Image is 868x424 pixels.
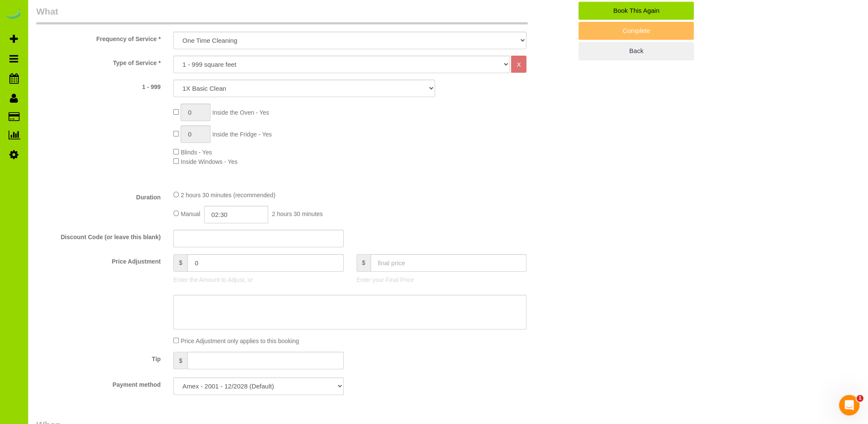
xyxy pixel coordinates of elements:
[173,254,187,272] span: $
[30,352,167,363] label: Tip
[30,80,167,91] label: 1 - 999
[181,192,275,199] span: 2 hours 30 minutes (recommended)
[181,211,200,217] span: Manual
[357,254,371,272] span: $
[371,254,527,272] input: final price
[579,42,694,60] a: Back
[272,211,323,217] span: 2 hours 30 minutes
[181,158,237,165] span: Inside Windows - Yes
[30,32,167,43] label: Frequency of Service *
[181,338,299,344] span: Price Adjustment only applies to this booking
[839,395,859,415] iframe: Intercom live chat
[579,2,694,20] a: Book This Again
[357,276,526,284] p: Enter your Final Price
[30,254,167,266] label: Price Adjustment
[30,230,167,241] label: Discount Code (or leave this blank)
[856,395,863,402] span: 1
[36,5,528,24] legend: What
[30,377,167,389] label: Payment method
[30,56,167,67] label: Type of Service *
[30,190,167,202] label: Duration
[173,276,343,284] p: Enter the Amount to Adjust, or
[212,131,272,138] span: Inside the Fridge - Yes
[212,109,269,116] span: Inside the Oven - Yes
[173,352,187,369] span: $
[5,9,22,21] img: Automaid Logo
[181,149,212,156] span: Blinds - Yes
